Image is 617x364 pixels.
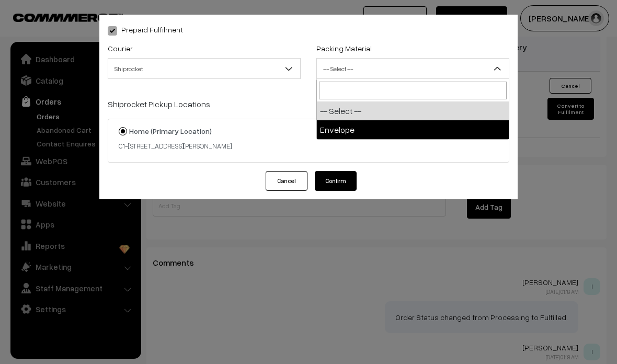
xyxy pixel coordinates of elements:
[316,43,372,54] label: Packing Material
[108,43,133,54] label: Courier
[108,24,183,35] label: Prepaid Fulfilment
[129,127,212,135] strong: Home (Primary Location)
[317,101,509,120] li: -- Select --
[317,60,509,78] span: -- Select --
[315,171,357,191] button: Confirm
[108,60,300,78] span: Shiprocket
[119,142,232,150] small: C1-[STREET_ADDRESS][PERSON_NAME]
[266,171,307,191] button: Cancel
[316,58,509,79] span: -- Select --
[108,58,301,79] span: Shiprocket
[317,120,509,139] li: Envelope
[108,98,509,110] p: Shiprocket Pickup Locations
